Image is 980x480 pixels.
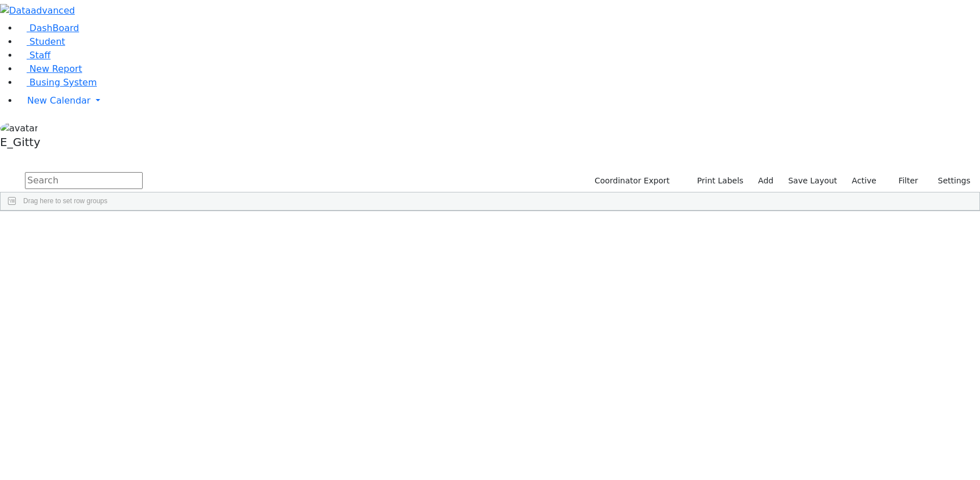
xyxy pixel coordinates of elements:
button: Settings [923,172,975,190]
a: Busing System [18,77,97,88]
span: Student [29,36,65,47]
a: New Calendar [18,89,980,112]
button: Coordinator Export [587,172,675,190]
a: Student [18,36,65,47]
a: DashBoard [18,23,79,33]
a: New Report [18,63,82,74]
span: Drag here to set row groups [23,197,108,205]
label: Active [847,172,881,190]
span: New Report [29,63,82,74]
a: Add [753,172,778,190]
span: Staff [29,50,50,61]
button: Print Labels [684,172,748,190]
button: Save Layout [783,172,842,190]
span: DashBoard [29,23,79,33]
input: Search [25,172,143,189]
span: New Calendar [27,95,91,106]
button: Filter [884,172,923,190]
span: Busing System [29,77,97,88]
a: Staff [18,50,50,61]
